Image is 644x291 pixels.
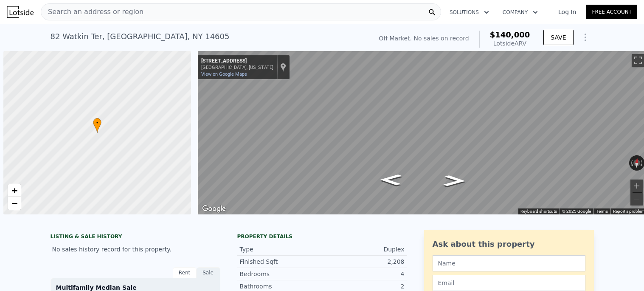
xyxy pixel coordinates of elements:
[630,193,643,205] button: Zoom out
[237,233,407,240] div: Property details
[322,270,405,278] div: 4
[490,39,530,48] div: Lotside ARV
[562,209,591,214] span: © 2025 Google
[443,5,496,20] button: Solutions
[8,184,21,197] a: Zoom in
[490,30,530,39] span: $140,000
[543,30,573,45] button: SAVE
[280,63,286,72] a: Show location on map
[433,275,585,291] input: Email
[629,155,634,171] button: Rotate counterclockwise
[7,6,34,18] img: Lotside
[370,171,411,188] path: Go West, Watkin Terrace
[630,180,643,192] button: Zoom in
[200,203,228,214] img: Google
[240,270,322,278] div: Bedrooms
[496,5,545,20] button: Company
[12,198,17,208] span: −
[240,257,322,266] div: Finished Sqft
[93,119,101,127] span: •
[433,255,585,271] input: Name
[12,185,17,196] span: +
[434,172,475,189] path: Go East, Watkin Terrace
[240,245,322,254] div: Type
[577,29,594,46] button: Show Options
[93,118,101,133] div: •
[173,267,197,278] div: Rent
[8,197,21,210] a: Zoom out
[201,58,273,65] div: [STREET_ADDRESS]
[51,233,220,242] div: LISTING & SALE HISTORY
[548,8,586,16] a: Log In
[197,267,220,278] div: Sale
[51,31,230,43] div: 82 Watkin Ter , [GEOGRAPHIC_DATA] , NY 14605
[322,245,405,254] div: Duplex
[596,209,608,214] a: Terms (opens in new tab)
[633,155,641,171] button: Reset the view
[322,282,405,291] div: 2
[201,65,273,70] div: [GEOGRAPHIC_DATA], [US_STATE]
[200,203,228,214] a: Open this area in Google Maps (opens a new window)
[433,238,585,250] div: Ask about this property
[51,242,220,257] div: No sales history record for this property.
[201,71,247,77] a: View on Google Maps
[379,34,469,43] div: Off Market. No sales on record
[41,7,143,17] span: Search an address or region
[240,282,322,291] div: Bathrooms
[322,257,405,266] div: 2,208
[520,208,557,214] button: Keyboard shortcuts
[586,5,637,19] a: Free Account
